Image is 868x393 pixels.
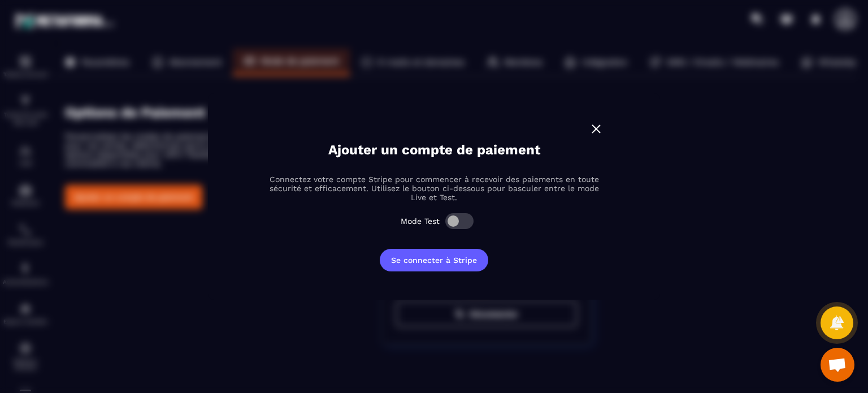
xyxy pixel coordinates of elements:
p: Ajouter un compte de paiement [328,142,540,158]
button: Se connecter à Stripe [380,249,488,271]
img: close-w.0bb75850.svg [589,122,604,136]
p: Connectez votre compte Stripe pour commencer à recevoir des paiements en toute sécurité et effica... [264,175,604,202]
label: Mode Test [401,217,440,226]
div: Ouvrir le chat [821,348,854,382]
